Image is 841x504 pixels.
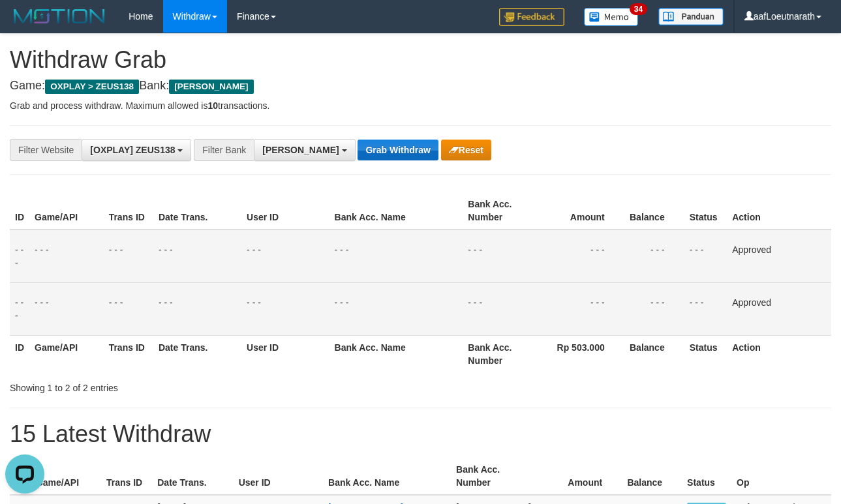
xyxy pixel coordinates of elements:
img: Button%20Memo.svg [584,8,639,26]
th: Game/API [29,192,104,230]
span: [OXPLAY] ZEUS138 [90,145,175,155]
img: Feedback.jpg [499,8,564,26]
th: Trans ID [104,192,153,230]
button: Reset [441,140,491,160]
th: User ID [241,335,329,372]
th: User ID [241,192,329,230]
td: - - - [241,282,329,335]
td: - - - [624,230,684,283]
th: Bank Acc. Name [323,458,451,495]
td: - - - [153,230,241,283]
th: Game/API [31,458,101,495]
p: Grab and process withdraw. Maximum allowed is transactions. [10,99,831,112]
th: Bank Acc. Number [463,335,536,372]
span: 34 [630,3,647,15]
th: Status [684,192,727,230]
td: - - - [329,282,463,335]
div: Filter Bank [194,139,254,161]
div: Filter Website [10,139,82,161]
th: Date Trans. [153,192,241,230]
h1: 15 Latest Withdraw [10,421,831,447]
td: - - - [10,230,29,283]
th: User ID [234,458,323,495]
td: - - - [329,230,463,283]
button: [OXPLAY] ZEUS138 [82,139,191,161]
span: [PERSON_NAME] [169,80,253,94]
td: - - - [684,230,727,283]
th: Action [727,192,831,230]
td: - - - [104,282,153,335]
th: Amount [536,458,622,495]
span: OXPLAY > ZEUS138 [45,80,139,94]
button: [PERSON_NAME] [254,139,355,161]
td: - - - [153,282,241,335]
td: Approved [727,282,831,335]
th: Bank Acc. Number [463,192,536,230]
td: - - - [463,282,536,335]
th: Action [727,335,831,372]
th: Date Trans. [152,458,233,495]
td: - - - [536,282,624,335]
td: - - - [10,282,29,335]
th: Rp 503.000 [536,335,624,372]
td: - - - [536,230,624,283]
th: ID [10,192,29,230]
th: ID [10,335,29,372]
th: Op [731,458,831,495]
th: Trans ID [104,335,153,372]
td: - - - [29,282,104,335]
th: Date Trans. [153,335,241,372]
th: Trans ID [101,458,152,495]
h4: Game: Bank: [10,80,831,93]
th: Status [684,335,727,372]
td: - - - [463,230,536,283]
td: - - - [104,230,153,283]
strong: 10 [207,100,218,111]
td: - - - [684,282,727,335]
span: [PERSON_NAME] [262,145,339,155]
td: Approved [727,230,831,283]
td: - - - [241,230,329,283]
th: Bank Acc. Name [329,335,463,372]
th: Bank Acc. Name [329,192,463,230]
th: Bank Acc. Number [451,458,536,495]
th: Game/API [29,335,104,372]
th: Balance [624,335,684,372]
div: Showing 1 to 2 of 2 entries [10,376,341,394]
button: Open LiveChat chat widget [5,5,44,44]
th: Amount [536,192,624,230]
img: MOTION_logo.png [10,7,109,26]
h1: Withdraw Grab [10,47,831,73]
td: - - - [624,282,684,335]
th: Balance [624,192,684,230]
td: - - - [29,230,104,283]
th: Balance [622,458,682,495]
th: Status [682,458,731,495]
button: Grab Withdraw [358,140,438,160]
img: panduan.png [658,8,724,25]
